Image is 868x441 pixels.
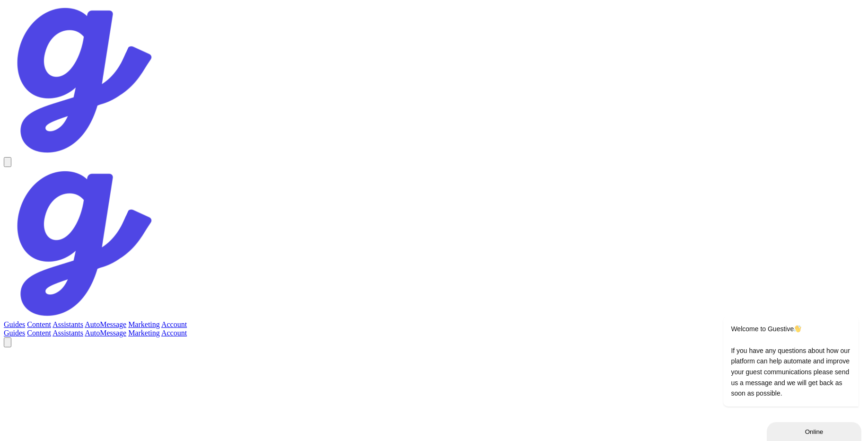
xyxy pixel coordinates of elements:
[161,329,187,337] a: Account
[4,337,11,347] button: Notifications
[4,167,155,318] img: Guestive Guides
[767,420,863,441] iframe: chat widget
[693,231,863,417] iframe: chat widget
[161,320,187,328] a: Account
[85,329,126,337] a: AutoMessage
[4,4,155,155] img: Your Company
[27,329,51,337] a: Content
[4,320,25,328] a: Guides
[128,329,160,337] a: Marketing
[27,320,51,328] a: Content
[53,320,83,328] a: Assistants
[4,329,25,337] a: Guides
[128,320,160,328] a: Marketing
[53,329,83,337] a: Assistants
[85,320,126,328] a: AutoMessage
